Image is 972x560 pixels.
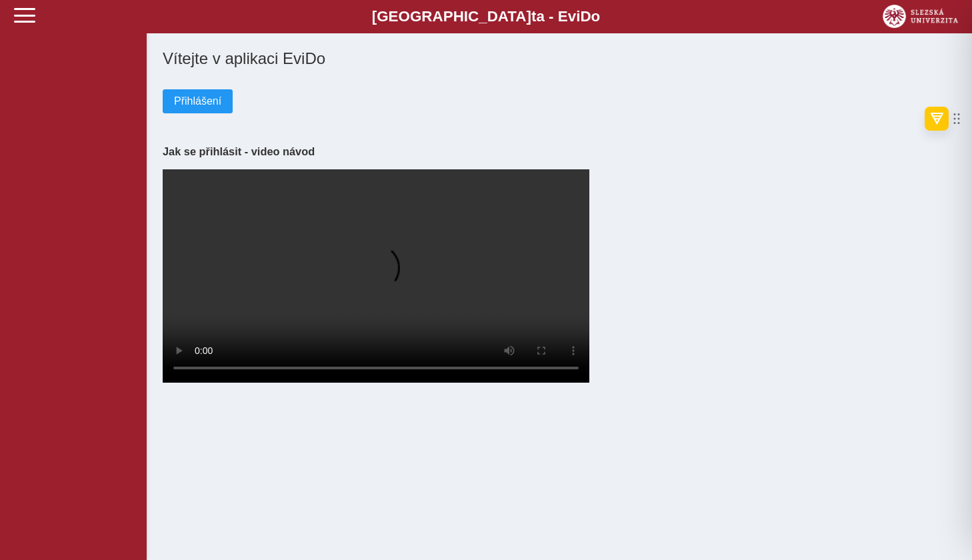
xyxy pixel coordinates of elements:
img: logo_web_su.png [883,5,958,28]
span: D [580,8,591,25]
h1: Vítejte v aplikaci EviDo [163,49,956,68]
video: Your browser does not support the video tag. [163,169,589,383]
b: [GEOGRAPHIC_DATA] a - Evi [40,8,932,25]
span: Přihlášení [174,95,221,107]
span: t [531,8,536,25]
span: o [591,8,601,25]
button: Přihlášení [163,89,233,113]
h3: Jak se přihlásit - video návod [163,145,956,158]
